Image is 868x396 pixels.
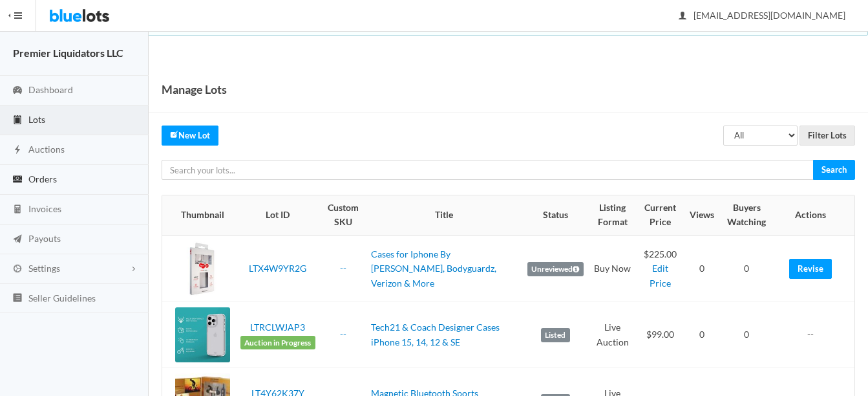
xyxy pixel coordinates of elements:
[637,236,684,302] td: $225.00
[676,10,689,23] ion-icon: person
[28,292,96,303] span: Seller Guidelines
[162,160,814,180] input: Search your lots...
[162,195,235,236] th: Thumbnail
[340,263,346,274] a: --
[340,329,346,340] a: --
[774,302,854,368] td: --
[11,234,24,246] ion-icon: paper plane
[719,302,774,368] td: 0
[527,262,584,276] label: Unreviewed
[162,126,218,146] a: createNew Lot
[249,263,306,274] a: LTX4W9YR2G
[28,173,57,184] span: Orders
[813,160,855,180] input: Search
[650,263,671,289] a: Edit Price
[637,302,684,368] td: $99.00
[799,126,855,146] input: Filter Lots
[250,322,305,333] a: LTRCLWJAP3
[684,302,719,368] td: 0
[28,233,61,244] span: Payouts
[11,115,24,127] ion-icon: clipboard
[28,263,60,274] span: Settings
[637,195,684,236] th: Current Price
[371,248,496,289] a: Cases for Iphone By [PERSON_NAME], Bodyguardz, Verizon & More
[28,203,61,214] span: Invoices
[162,80,227,99] h1: Manage Lots
[684,195,719,236] th: Views
[28,114,45,125] span: Lots
[774,195,854,236] th: Actions
[11,204,24,216] ion-icon: calculator
[240,336,315,350] span: Auction in Progress
[170,130,178,138] ion-icon: create
[719,236,774,302] td: 0
[589,236,637,302] td: Buy Now
[11,263,24,276] ion-icon: cog
[371,322,500,347] a: Tech21 & Coach Designer Cases iPhone 15, 14, 12 & SE
[235,195,321,236] th: Lot ID
[719,195,774,236] th: Buyers Watching
[11,174,24,186] ion-icon: cash
[13,47,123,59] strong: Premier Liquidators LLC
[589,195,637,236] th: Listing Format
[789,259,832,279] a: Revise
[11,85,24,97] ion-icon: speedometer
[28,84,73,95] span: Dashboard
[541,328,570,342] label: Listed
[589,302,637,368] td: Live Auction
[11,144,24,157] ion-icon: flash
[684,236,719,302] td: 0
[28,144,65,155] span: Auctions
[366,195,522,236] th: Title
[11,292,24,305] ion-icon: list box
[679,10,845,21] span: [EMAIL_ADDRESS][DOMAIN_NAME]
[522,195,589,236] th: Status
[321,195,366,236] th: Custom SKU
